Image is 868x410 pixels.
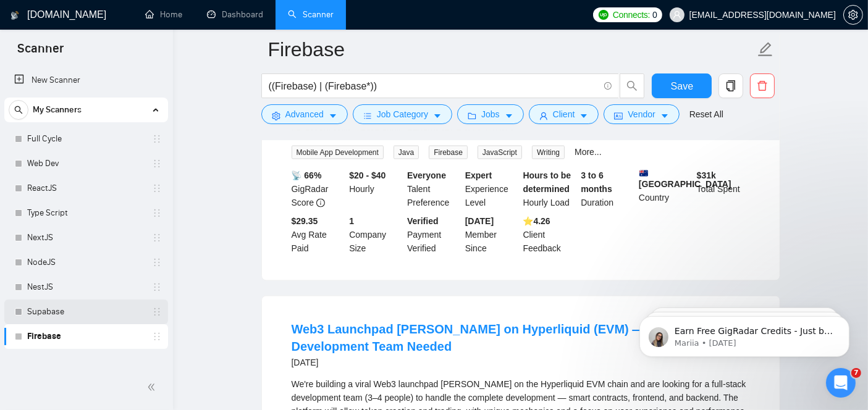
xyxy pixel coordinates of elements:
b: $ 31k [697,171,716,181]
div: Member Since [463,215,521,256]
div: Hourly [347,169,405,210]
img: logo [11,6,19,25]
button: Save [652,73,712,98]
span: Mobile App Development [292,146,384,159]
span: Client [553,107,575,121]
iframe: Intercom live chat [826,368,856,398]
div: Talent Preference [405,169,463,210]
span: user [673,10,681,19]
b: [GEOGRAPHIC_DATA] [639,169,731,190]
span: holder [152,208,162,218]
span: Vendor [628,107,655,121]
a: New Scanner [14,68,158,93]
span: caret-down [579,111,588,120]
input: Scanner name... [268,34,755,65]
li: New Scanner [4,68,168,93]
span: holder [152,159,162,169]
a: More... [575,147,602,157]
span: folder [468,111,476,120]
span: holder [152,282,162,292]
a: Reset All [689,107,723,121]
div: Total Spent [694,169,752,210]
span: Java [394,146,419,159]
span: Save [671,78,693,94]
li: My Scanners [4,98,168,349]
span: Scanner [7,40,74,65]
span: Writing [532,146,565,159]
div: Country [636,169,694,210]
span: bars [363,111,372,120]
span: caret-down [329,111,337,120]
b: Hours to be determined [523,171,571,195]
span: setting [844,10,862,20]
a: NestJS [27,275,145,299]
span: double-left [147,381,159,393]
span: Advanced [285,107,324,121]
b: Verified [407,217,439,227]
span: search [9,106,28,114]
span: 7 [851,368,861,378]
a: Firebase [27,324,145,349]
b: $29.35 [292,217,318,227]
a: Web3 Launchpad [PERSON_NAME] on Hyperliquid (EVM) — Full Development Team Needed [292,323,670,354]
b: ⭐️ 4.26 [523,217,550,227]
span: holder [152,183,162,193]
button: idcardVendorcaret-down [604,104,679,124]
b: [DATE] [465,217,494,227]
span: Jobs [481,107,500,121]
a: homeHome [145,9,182,20]
a: Supabase [27,299,145,324]
span: JavaScript [478,146,522,159]
b: 1 [349,217,354,227]
span: caret-down [433,111,442,120]
button: folderJobscaret-down [457,104,524,124]
button: setting [843,5,863,25]
a: Type Script [27,201,145,225]
a: searchScanner [288,9,334,20]
span: info-circle [604,82,612,90]
div: Hourly Load [521,169,579,210]
div: Company Size [347,215,405,256]
button: search [9,100,28,120]
b: 📡 66% [292,171,322,181]
span: holder [152,307,162,317]
span: copy [719,80,743,91]
span: caret-down [505,111,513,120]
span: holder [152,257,162,267]
div: Payment Verified [405,215,463,256]
button: search [620,73,644,98]
div: Client Feedback [521,215,579,256]
input: Search Freelance Jobs... [269,78,599,94]
a: NextJS [27,225,145,250]
a: setting [843,10,863,20]
div: GigRadar Score [289,169,347,210]
b: 3 to 6 months [581,171,612,195]
a: NodeJS [27,250,145,275]
button: copy [718,73,743,98]
span: user [539,111,548,120]
img: 🇦🇺 [639,169,648,178]
button: userClientcaret-down [529,104,599,124]
button: delete [750,73,775,98]
span: holder [152,332,162,341]
iframe: Intercom notifications message [621,290,868,377]
span: delete [751,80,774,91]
a: Web Dev [27,151,145,176]
span: My Scanners [33,98,82,122]
button: barsJob Categorycaret-down [353,104,452,124]
span: 0 [652,8,657,22]
span: search [620,80,644,91]
span: Connects: [613,8,650,22]
span: holder [152,233,162,243]
span: info-circle [316,199,325,207]
b: $20 - $40 [349,171,386,181]
span: setting [272,111,280,120]
div: [DATE] [292,356,750,370]
a: ReactJS [27,176,145,201]
img: upwork-logo.png [599,10,609,20]
span: caret-down [660,111,669,120]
